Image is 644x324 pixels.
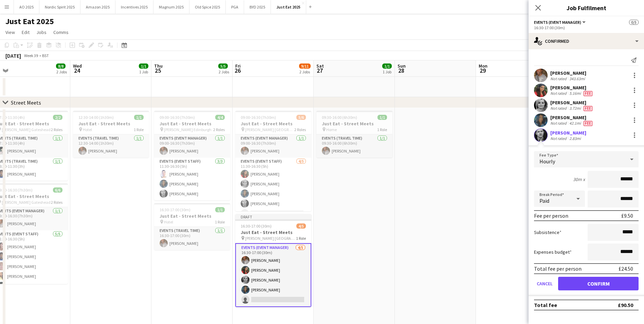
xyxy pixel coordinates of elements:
button: AO 2025 [14,0,39,14]
app-job-card: 12:30-14:00 (1h30m)1/1Just Eat - Street Meets Hotel1 RoleEvents (Travel Time)1/112:30-14:00 (1h30... [73,111,149,158]
a: Comms [51,28,71,37]
span: Hotel [164,219,173,224]
div: [PERSON_NAME] [550,100,594,106]
h1: Just Eat 2025 [5,16,54,26]
span: 27 [315,67,324,74]
span: 1 Role [134,127,144,132]
span: Comms [53,29,69,35]
button: Nordic Spirit 2025 [39,0,80,14]
span: Edit [22,29,30,35]
button: Confirm [558,277,639,290]
span: 28 [397,67,406,74]
span: Fee [584,121,592,126]
span: Fee [584,91,592,96]
div: [PERSON_NAME] [550,114,594,121]
div: 16:30-17:00 (30m) [534,25,639,30]
div: BST [42,53,49,58]
h3: Job Fulfilment [529,3,644,12]
button: Incentives 2025 [115,0,153,14]
span: 16:30-17:00 (30m) [241,223,272,229]
div: [PERSON_NAME] [550,85,594,91]
button: Cancel [534,277,555,290]
div: 2 Jobs [56,69,67,74]
span: 09:00-16:30 (7h30m) [160,115,195,120]
app-card-role: Events (Event Manager)1/109:00-16:30 (7h30m)[PERSON_NAME] [154,134,230,158]
button: Old Spice 2025 [189,0,226,14]
app-job-card: 16:30-17:00 (30m)1/1Just Eat - Street Meets Hotel1 RoleEvents (Travel Time)1/116:30-17:00 (30m)[P... [154,203,230,250]
button: PGA [226,0,244,14]
div: Not rated [550,91,568,96]
div: [PERSON_NAME] [550,130,586,136]
span: Thu [154,63,163,69]
app-card-role: Events (Event Staff)3/311:30-16:30 (5h)[PERSON_NAME][PERSON_NAME][PERSON_NAME] [154,158,230,200]
div: Not rated [550,76,568,81]
h3: Just Eat - Street Meets [235,121,311,127]
span: 1/1 [215,207,225,212]
label: Subsistence [534,229,562,235]
div: £9.50 [621,212,633,219]
button: Amazon 2025 [80,0,115,14]
div: 5.16mi [568,91,582,96]
div: Crew has different fees then in role [582,106,594,111]
span: 26 [234,67,241,74]
span: 2 Roles [51,200,62,205]
div: £24.50 [619,265,633,272]
span: 1 Role [215,219,225,224]
div: 09:00-16:30 (7h30m)5/6Just Eat - Street Meets [PERSON_NAME] [GEOGRAPHIC_DATA]2 RolesEvents (Event... [235,111,311,211]
span: 2 Roles [294,127,306,132]
span: Mon [479,63,487,69]
div: Not rated [550,136,568,141]
app-card-role: Events (Event Manager)1/109:00-16:30 (7h30m)[PERSON_NAME] [235,134,311,158]
span: Sun [398,63,406,69]
span: Events (Event Manager) [534,20,581,25]
h3: Just Eat - Street Meets [154,213,230,219]
button: Just Eat 2025 [271,0,306,14]
span: 1 Role [296,236,306,241]
h3: Just Eat - Street Meets [316,121,392,127]
span: 5/6 [296,115,306,120]
div: 2 Jobs [299,69,310,74]
app-card-role: Events (Travel Time)1/112:30-14:00 (1h30m)[PERSON_NAME] [73,134,149,158]
button: BYD 2025 [244,0,271,14]
span: 8/8 [56,64,66,69]
div: Crew has different fees then in role [582,91,594,96]
app-card-role: Events (Event Staff)4/511:30-16:30 (5h)[PERSON_NAME][PERSON_NAME][PERSON_NAME][PERSON_NAME] [235,158,311,220]
h3: Just Eat - Street Meets [154,121,230,127]
div: Total fee [534,302,557,308]
span: Home [326,127,337,132]
span: View [5,29,15,35]
span: 9/11 [299,64,311,69]
span: Fri [235,63,241,69]
div: Street Meets [11,99,41,106]
div: Fee per person [534,212,568,219]
div: 343.63mi [568,76,586,81]
span: 5/5 [218,64,228,69]
span: 16:30-17:00 (30m) [160,207,190,212]
span: Hotel [83,127,92,132]
app-card-role: Events (Travel Time)1/109:30-16:00 (6h30m)[PERSON_NAME] [316,134,392,158]
span: 24 [72,67,82,74]
span: 25 [153,67,163,74]
span: 1/1 [134,115,144,120]
span: 2/2 [53,115,62,120]
div: Crew has different fees then in role [582,121,594,126]
div: Draft [235,214,311,219]
span: 6/6 [53,187,62,193]
h3: Just Eat - Street Meets [235,229,311,235]
span: Week 39 [22,53,39,58]
div: Not rated [550,106,568,111]
button: Events (Event Manager) [534,20,587,25]
app-job-card: 09:30-16:00 (6h30m)1/1Just Eat - Street Meets Home1 RoleEvents (Travel Time)1/109:30-16:00 (6h30m... [316,111,392,158]
span: [PERSON_NAME] [GEOGRAPHIC_DATA] [245,236,296,241]
span: 29 [478,67,487,74]
a: View [3,28,18,37]
span: 2 Roles [213,127,225,132]
div: [PERSON_NAME] [550,70,586,76]
app-job-card: Draft16:30-17:00 (30m)4/5Just Eat - Street Meets [PERSON_NAME] [GEOGRAPHIC_DATA]1 RoleEvents (Eve... [235,214,311,307]
div: Confirmed [529,33,644,49]
div: 2 Jobs [219,69,229,74]
app-job-card: 09:00-16:30 (7h30m)4/4Just Eat - Street Meets [PERSON_NAME] Edinburgh2 RolesEvents (Event Manager... [154,111,230,200]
